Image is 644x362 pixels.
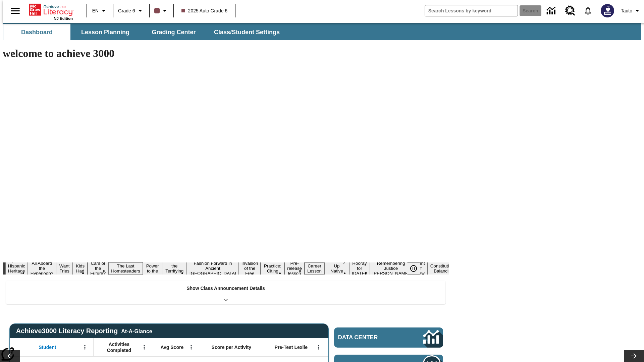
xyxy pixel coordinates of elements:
button: Grading Center [140,24,207,40]
div: Show Class Announcement Details [6,281,445,304]
span: NJ Edition [54,16,73,20]
div: Pause [407,262,427,275]
a: Data Center [543,2,561,20]
h1: welcome to achieve 3000 [3,47,449,60]
button: Slide 7 Solar Power to the People [143,257,162,280]
button: Slide 15 Hooray for Constitution Day! [349,260,370,277]
span: Data Center [338,334,401,341]
button: Slide 16 Remembering Justice O'Connor [370,260,412,277]
button: Slide 8 Attack of the Terrifying Tomatoes [162,257,187,280]
button: Slide 3 Do You Want Fries With That? [56,252,73,285]
span: Activities Completed [97,341,141,353]
span: EN [92,7,99,14]
p: Show Class Announcement Details [186,285,265,292]
span: Student [39,344,56,350]
button: Lesson carousel, Next [624,350,644,362]
button: Slide 1 ¡Viva Hispanic Heritage Month! [5,257,28,280]
span: Tauto [621,7,632,14]
button: Slide 13 Career Lesson [305,262,324,275]
input: search field [425,5,518,16]
button: Open Menu [186,342,196,352]
a: Data Center [334,327,443,348]
button: Dashboard [3,24,70,40]
button: Slide 9 Fashion Forward in Ancient Rome [187,260,239,277]
button: Language: EN, Select a language [89,5,111,17]
span: Avg Score [160,344,183,350]
a: Notifications [579,2,597,19]
div: SubNavbar [3,23,641,40]
button: Open Menu [80,342,90,352]
a: Home [29,3,73,16]
button: Slide 14 Cooking Up Native Traditions [324,257,349,280]
button: Slide 4 Dirty Jobs Kids Had To Do [73,252,88,285]
button: Slide 11 Mixed Practice: Citing Evidence [261,257,284,280]
button: Profile/Settings [618,5,644,17]
span: 2025 Auto Grade 6 [181,7,228,14]
button: Pause [407,262,420,275]
div: SubNavbar [3,24,286,40]
button: Open side menu [5,1,25,21]
button: Class color is dark brown. Change class color [152,5,171,17]
img: Avatar [601,4,614,17]
span: Pre-Test Lexile [275,344,308,350]
button: Open Menu [139,342,149,352]
div: At-A-Glance [121,327,152,335]
span: Achieve3000 Literacy Reporting [16,327,152,335]
button: Slide 18 The Constitution's Balancing Act [428,257,460,280]
button: Lesson Planning [72,24,139,40]
a: Resource Center, Will open in new tab [561,2,579,20]
button: Slide 6 The Last Homesteaders [108,262,143,275]
button: Slide 5 Cars of the Future? [88,260,108,277]
button: Slide 12 Pre-release lesson [284,260,305,277]
span: Grade 6 [118,7,135,14]
button: Slide 10 The Invasion of the Free CD [239,255,261,282]
button: Open Menu [314,342,324,352]
button: Select a new avatar [597,2,618,19]
button: Class/Student Settings [209,24,285,40]
div: Home [29,2,73,20]
button: Slide 2 All Aboard the Hyperloop? [28,260,56,277]
span: Score per Activity [212,344,252,350]
button: Grade: Grade 6, Select a grade [115,5,147,17]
